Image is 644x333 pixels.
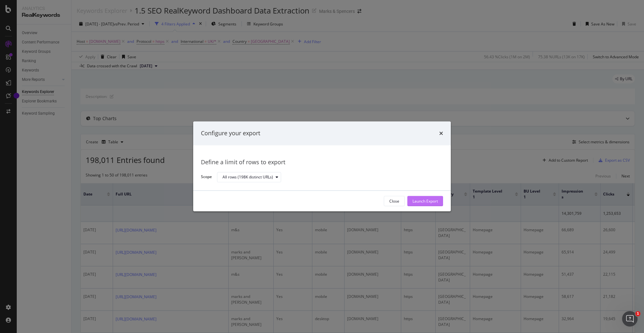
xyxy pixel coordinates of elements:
[201,129,260,138] div: Configure your export
[439,129,443,138] div: times
[389,198,399,204] div: Close
[635,311,640,316] span: 1
[217,172,281,182] button: All rows (198K distinct URLs)
[201,174,212,181] label: Scope
[201,158,443,166] div: Define a limit of rows to export
[407,196,443,206] button: Launch Export
[193,121,451,211] div: modal
[223,175,273,179] div: All rows (198K distinct URLs)
[622,311,638,327] iframe: Intercom live chat
[412,198,438,204] div: Launch Export
[384,196,405,206] button: Close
